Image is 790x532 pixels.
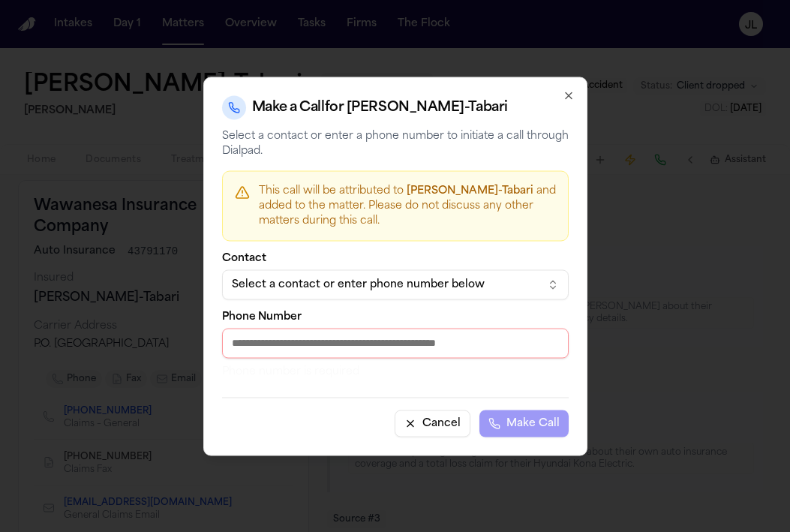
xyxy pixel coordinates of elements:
div: Select a contact or enter phone number below [232,277,535,292]
label: Contact [222,253,569,263]
span: [PERSON_NAME]-Tabari [407,185,533,196]
p: Phone number is required [222,364,569,379]
p: Select a contact or enter a phone number to initiate a call through Dialpad. [222,128,569,158]
h2: Make a Call for [PERSON_NAME]-Tabari [252,97,508,118]
label: Phone Number [222,311,569,322]
button: Cancel [395,410,470,437]
p: This call will be attributed to and added to the matter. Please do not discuss any other matters ... [259,183,556,228]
